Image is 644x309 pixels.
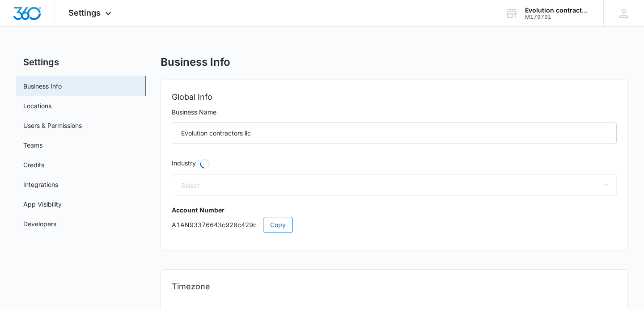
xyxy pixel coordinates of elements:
label: Business Name [172,107,617,117]
a: Integrations [23,180,58,189]
strong: Account Number [172,206,225,214]
span: Copy [270,220,286,230]
h1: Business Info [161,55,230,69]
label: Industry [172,158,617,169]
a: Teams [23,140,42,150]
a: Credits [23,160,44,169]
p: A1AN93376643c928c429c [172,217,617,233]
span: Settings [68,8,101,17]
a: Users & Permissions [23,121,82,130]
h2: Timezone [172,280,617,293]
button: Copy [263,217,293,233]
a: Locations [23,101,51,110]
h2: Global Info [172,91,617,103]
h2: Settings [16,55,146,69]
a: Business Info [23,81,62,91]
div: account id [525,14,590,20]
div: account name [525,7,590,14]
a: Developers [23,219,56,229]
a: App Visibility [23,199,62,209]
